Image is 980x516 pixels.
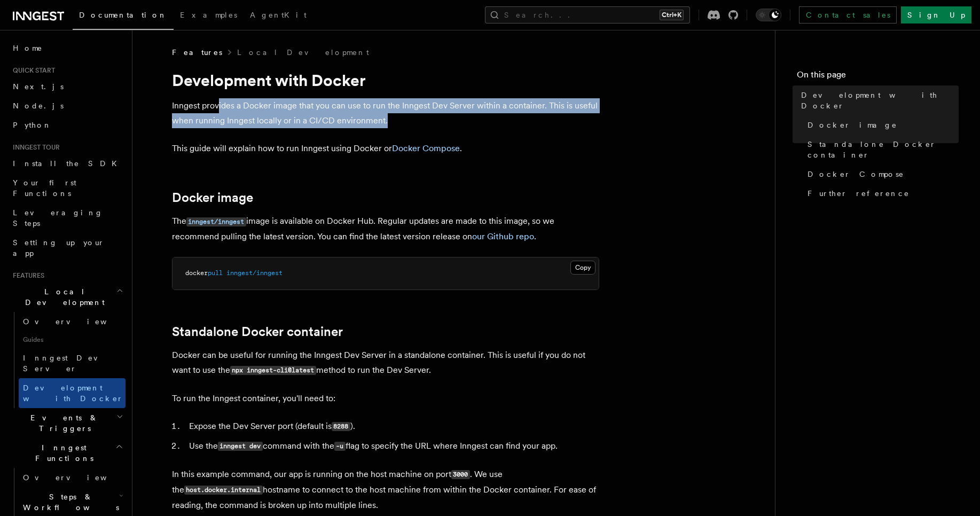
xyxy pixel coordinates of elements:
[19,468,126,487] a: Overview
[172,348,599,378] p: Docker can be useful for running the Inngest Dev Server in a standalone container. This is useful...
[9,271,44,280] span: Features
[756,9,781,21] button: Toggle dark mode
[9,154,126,173] a: Install the SDK
[803,115,959,135] a: Docker image
[660,10,684,20] kbd: Ctrl+K
[19,348,126,378] a: Inngest Dev Server
[13,101,64,110] span: Node.js
[172,190,253,205] a: Docker image
[172,214,599,244] p: The image is available on Docker Hub. Regular updates are made to this image, so we recommend pul...
[23,317,133,326] span: Overview
[472,231,534,241] a: our Github repo
[23,473,133,482] span: Overview
[803,184,959,203] a: Further reference
[13,238,105,257] span: Setting up your app
[803,165,959,184] a: Docker Compose
[19,491,119,513] span: Steps & Workflows
[9,442,115,464] span: Inngest Functions
[392,143,460,153] a: Docker Compose
[13,82,64,91] span: Next.js
[9,66,55,75] span: Quick start
[9,77,126,96] a: Next.js
[172,47,222,58] span: Features
[172,141,599,156] p: This guide will explain how to run Inngest using Docker or .
[73,3,174,30] a: Documentation
[9,203,126,233] a: Leveraging Steps
[13,121,52,129] span: Python
[451,470,470,479] code: 3000
[23,384,123,403] span: Development with Docker
[9,96,126,115] a: Node.js
[9,233,126,263] a: Setting up your app
[244,3,313,29] a: AgentKit
[13,208,103,228] span: Leveraging Steps
[208,269,223,277] span: pull
[174,3,244,29] a: Examples
[9,286,116,308] span: Local Development
[9,143,60,152] span: Inngest tour
[801,90,959,111] span: Development with Docker
[570,261,595,275] button: Copy
[186,419,599,434] li: Expose the Dev Server port (default is ).
[186,217,246,226] code: inngest/inngest
[9,412,116,434] span: Events & Triggers
[218,442,263,451] code: inngest dev
[799,6,897,24] a: Contact sales
[9,115,126,135] a: Python
[186,439,599,454] li: Use the command with the flag to specify the URL where Inngest can find your app.
[180,11,237,19] span: Examples
[250,11,307,19] span: AgentKit
[19,312,126,331] a: Overview
[237,47,369,58] a: Local Development
[901,6,971,24] a: Sign Up
[172,467,599,513] p: In this example command, our app is running on the host machine on port . We use the hostname to ...
[9,438,126,468] button: Inngest Functions
[186,216,246,226] a: inngest/inngest
[172,98,599,128] p: Inngest provides a Docker image that you can use to run the Inngest Dev Server within a container...
[185,269,208,277] span: docker
[13,178,76,198] span: Your first Functions
[797,85,959,115] a: Development with Docker
[9,312,126,408] div: Local Development
[9,38,126,58] a: Home
[9,173,126,203] a: Your first Functions
[803,135,959,165] a: Standalone Docker container
[19,378,126,408] a: Development with Docker
[226,269,283,277] span: inngest/inngest
[9,408,126,438] button: Events & Triggers
[79,11,167,19] span: Documentation
[230,366,316,375] code: npx inngest-cli@latest
[9,282,126,312] button: Local Development
[807,188,910,199] span: Further reference
[172,324,343,339] a: Standalone Docker container
[184,486,263,495] code: host.docker.internal
[334,442,346,451] code: -u
[13,43,43,53] span: Home
[332,422,350,431] code: 8288
[19,331,126,348] span: Guides
[485,6,690,24] button: Search...Ctrl+K
[172,71,599,90] h1: Development with Docker
[172,391,599,406] p: To run the Inngest container, you'll need to:
[807,139,959,160] span: Standalone Docker container
[23,354,114,373] span: Inngest Dev Server
[807,120,897,130] span: Docker image
[807,169,904,179] span: Docker Compose
[13,159,123,168] span: Install the SDK
[797,68,959,85] h4: On this page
